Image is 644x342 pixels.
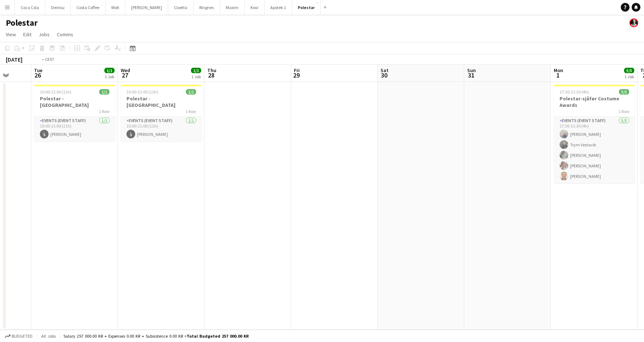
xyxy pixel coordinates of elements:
span: 1 Role [99,109,109,114]
span: 1/1 [191,68,201,73]
button: [PERSON_NAME] [125,0,168,14]
button: Coca Cola [15,0,45,14]
button: Polestar [292,0,321,14]
span: 1/1 [99,89,109,95]
button: Costa Coffee [71,0,105,14]
span: All jobs [40,333,57,339]
app-job-card: 10:00-21:00 (11h)1/1Polestar - [GEOGRAPHIC_DATA]1 RoleEvents (Event Staff)1/110:00-21:00 (11h)[PE... [121,85,202,141]
span: Comms [57,31,73,38]
button: Apotek 1 [265,0,292,14]
span: 31 [466,71,476,79]
h3: Polestar - [GEOGRAPHIC_DATA] [121,95,202,108]
button: Wolt [105,0,125,14]
span: Jobs [39,31,50,38]
span: 5/5 [624,68,634,73]
div: 1 Job [624,74,634,79]
app-card-role: Events (Event Staff)1/110:00-21:00 (11h)[PERSON_NAME] [121,117,202,141]
span: Tue [34,67,42,74]
span: 10:00-21:00 (11h) [126,89,158,95]
span: 29 [293,71,300,79]
span: Edit [23,31,32,38]
span: Sat [381,67,389,74]
span: 1/1 [104,68,115,73]
button: Maxim [220,0,245,14]
span: 26 [33,71,42,79]
span: Total Budgeted 257 000.00 KR [187,333,249,339]
a: View [3,30,19,39]
span: 27 [120,71,130,79]
span: Wed [121,67,130,74]
div: [DATE] [6,56,22,63]
span: 1 [553,71,563,79]
button: Dentsu [45,0,71,14]
span: Sun [467,67,476,74]
span: 1 Role [186,109,196,114]
span: 5/5 [619,89,629,95]
app-job-card: 17:30-21:30 (4h)5/5Polestar-sjåfør Costume Awards1 RoleEvents (Event Staff)5/517:30-21:30 (4h)[PE... [554,85,635,183]
span: 28 [206,71,216,79]
button: Budgeted [4,332,34,340]
div: Salary 257 000.00 KR + Expenses 0.00 KR + Subsistence 0.00 KR = [63,333,249,339]
span: Thu [207,67,216,74]
a: Jobs [36,30,53,39]
app-card-role: Events (Event Staff)1/110:00-21:00 (11h)[PERSON_NAME] [34,117,115,141]
span: 1/1 [186,89,196,95]
a: Comms [54,30,76,39]
span: Budgeted [12,334,33,339]
button: Kiwi [245,0,265,14]
div: CEST [45,57,54,62]
app-card-role: Events (Event Staff)5/517:30-21:30 (4h)[PERSON_NAME]Trym Vestavik[PERSON_NAME][PERSON_NAME][PERSO... [554,117,635,183]
div: 1 Job [105,74,114,79]
h1: Polestar [6,17,38,28]
app-job-card: 10:00-21:00 (11h)1/1Polestar - [GEOGRAPHIC_DATA]1 RoleEvents (Event Staff)1/110:00-21:00 (11h)[PE... [34,85,115,141]
span: View [6,31,16,38]
span: Mon [554,67,563,74]
app-user-avatar: Martin Torstensen [630,18,638,27]
span: 30 [379,71,389,79]
h3: Polestar-sjåfør Costume Awards [554,95,635,108]
h3: Polestar - [GEOGRAPHIC_DATA] [34,95,115,108]
span: 1 Role [619,109,629,114]
span: Fri [294,67,300,74]
a: Edit [20,30,34,39]
button: Ringnes [194,0,220,14]
span: 17:30-21:30 (4h) [560,89,589,95]
span: 10:00-21:00 (11h) [40,89,71,95]
button: Cloetta [168,0,194,14]
div: 1 Job [191,74,201,79]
